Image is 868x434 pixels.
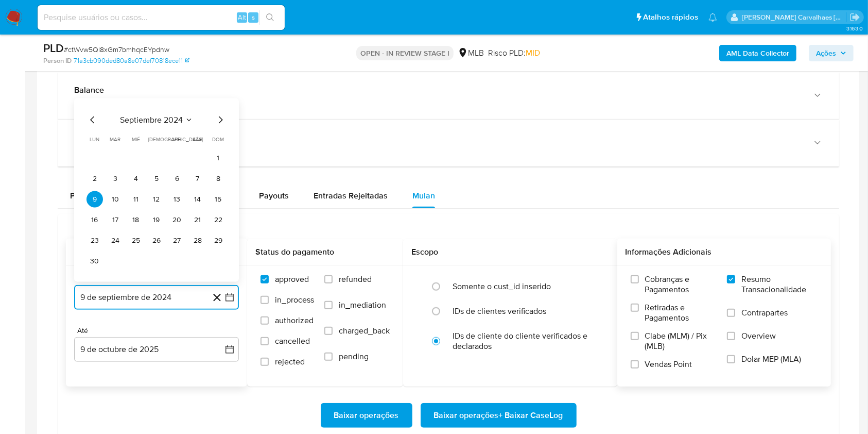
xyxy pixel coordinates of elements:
span: Ações [816,45,836,61]
b: PLD [43,40,64,56]
span: Atalhos rápidos [643,12,698,23]
b: Person ID [43,56,72,65]
input: Pesquise usuários ou casos... [38,11,285,24]
p: sara.carvalhaes@mercadopago.com.br [742,12,846,22]
button: AML Data Collector [719,45,796,61]
span: 3.163.0 [846,24,863,32]
span: # ctWvw5Ql8xGm7bmhqcEYpdnw [64,44,169,55]
span: s [252,12,255,22]
button: Ações [809,45,854,61]
a: Notificações [708,13,717,22]
a: Sair [849,12,860,23]
span: Risco PLD: [488,47,540,59]
span: MID [526,47,540,59]
button: search-icon [259,10,281,25]
b: AML Data Collector [726,45,789,61]
span: Alt [238,12,246,22]
div: MLB [458,47,484,59]
a: 71a3cb090ded80a8e07def70818ece11 [74,56,189,65]
p: OPEN - IN REVIEW STAGE I [356,46,454,60]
